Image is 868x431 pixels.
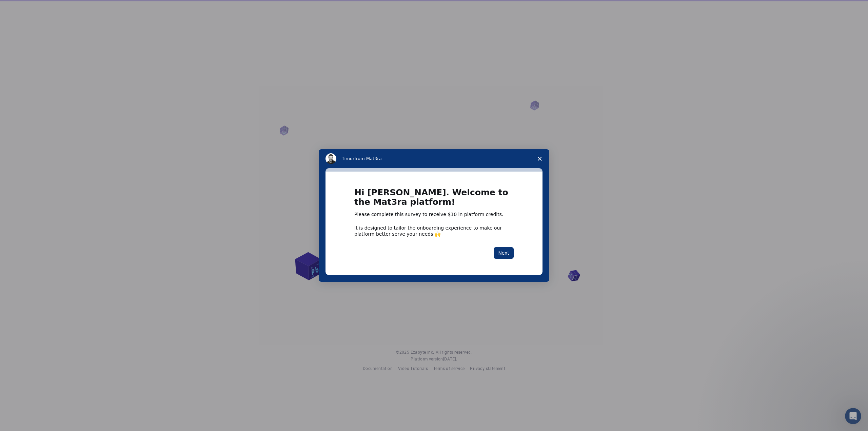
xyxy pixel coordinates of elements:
img: Profile image for Timur [325,153,336,164]
div: Please complete this survey to receive $10 in platform credits. [354,211,514,218]
h1: Hi [PERSON_NAME]. Welcome to the Mat3ra platform! [354,188,514,211]
button: Next [494,247,514,259]
span: Timur [342,156,354,161]
span: Close survey [530,149,549,168]
span: from Mat3ra [354,156,381,161]
div: It is designed to tailor the onboarding experience to make our platform better serve your needs 🙌 [354,225,514,237]
span: Podpora [13,5,39,11]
